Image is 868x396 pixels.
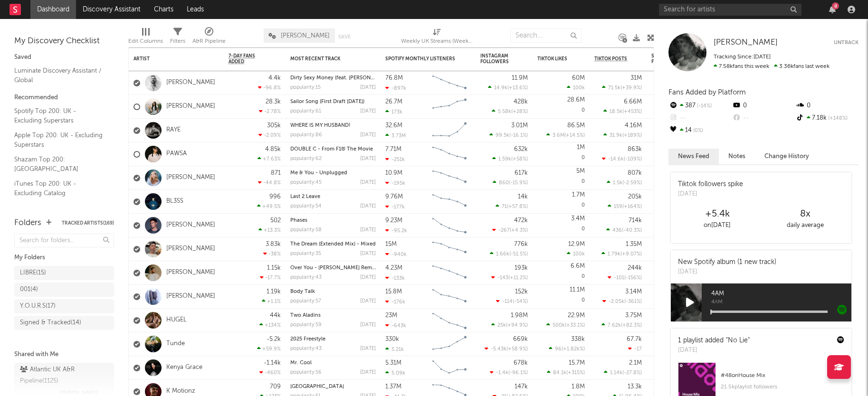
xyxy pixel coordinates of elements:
span: Tracking Since: [DATE] [714,54,771,60]
div: Two Aladins [290,313,376,318]
div: 76.8M [385,75,403,81]
div: 3.14M [625,289,642,295]
span: -14 % [696,104,712,109]
div: ( ) [603,132,642,138]
span: -2.05k [609,299,624,304]
span: +9.07 % [622,252,640,257]
div: popularity: 15 [290,85,321,90]
div: 4.4k [268,75,281,81]
div: 714k [629,217,642,224]
span: [PERSON_NAME] [714,38,778,47]
div: 1.15k [267,265,281,271]
span: 71.5k [608,85,620,91]
div: popularity: 54 [290,204,322,209]
div: -- [668,112,732,124]
span: +148 % [827,116,848,121]
button: Untrack [834,38,858,47]
div: +5.4k [673,208,761,220]
a: Signed & Tracked(14) [14,316,114,330]
a: [PERSON_NAME] [714,38,778,47]
div: popularity: 59 [290,322,322,328]
div: Recommended [14,92,114,104]
a: [PERSON_NAME] [166,292,215,301]
a: RAYE [166,126,181,134]
span: +4.3 % [511,228,526,233]
span: +57.8 % [508,204,526,209]
div: Weekly UK Streams (Weekly UK Streams) [401,36,472,47]
div: 6.66M [624,99,642,105]
div: Signed & Tracked ( 14 ) [20,317,81,329]
div: 502 [270,217,281,224]
div: 173k [385,109,402,115]
span: 1.5k [613,180,622,186]
div: ( ) [601,251,642,257]
div: +49.5 % [257,203,281,209]
svg: Chart title [428,119,471,142]
span: Fans Added by Platform [668,89,746,96]
div: -44.8 % [258,179,281,186]
input: Search for folders... [14,234,114,247]
div: 15.8M [385,289,402,295]
div: 3.75M [625,312,642,319]
a: WHERE IS MY HUSBAND! [290,123,351,128]
div: [DATE] [360,109,376,114]
div: 21.5k playlist followers [721,381,844,393]
div: Folders [14,217,41,229]
div: 863k [628,146,642,152]
div: on [DATE] [673,220,761,231]
div: 244k [628,265,642,271]
button: News Feed [668,149,719,164]
span: +13.6 % [509,85,526,91]
div: -195k [385,180,405,186]
div: My Folders [14,252,114,264]
div: 14 [668,124,732,137]
div: 4.85k [265,146,281,152]
span: 3.6M [553,133,564,138]
span: -143 [497,275,508,281]
div: 3.4M [571,216,585,222]
div: 0 [537,95,585,118]
a: BL3SS [166,198,183,206]
div: popularity: 62 [290,156,322,161]
div: A&R Pipeline [192,36,226,47]
span: 7.58k fans this week [714,64,769,69]
div: A&R Pipeline [192,24,226,51]
div: 0 [537,214,585,237]
span: 1.66k [496,252,509,257]
a: Mr. Cool [290,360,312,366]
div: -176k [385,299,405,305]
div: ( ) [490,251,528,257]
div: Tiktok followers spike [678,179,743,189]
div: ( ) [607,179,642,186]
a: The Dream (Extended Mix) - Mixed [290,242,376,247]
div: 1.98M [511,312,528,319]
div: 14k [518,194,528,200]
div: 7.71M [385,146,401,152]
div: Edit Columns [128,36,163,47]
span: 5.58k [498,109,511,114]
div: 617k [515,170,528,176]
span: -114 [502,299,513,304]
div: Most Recent Track [290,56,362,62]
a: [PERSON_NAME] [166,79,215,87]
a: Body Talk [290,289,315,294]
div: [DATE] [678,189,743,199]
svg: Chart title [428,309,471,332]
span: 31.9k [610,133,622,138]
div: 28.3k [266,99,281,105]
div: [DATE] [360,85,376,90]
div: ( ) [492,227,528,233]
div: LIBRE ( 15 ) [20,267,46,279]
div: Y.O.U.R.S ( 17 ) [20,301,56,312]
input: Search... [510,28,582,43]
a: [PERSON_NAME] [166,174,215,182]
div: 60M [572,75,585,81]
a: Phases [290,218,307,223]
span: +58 % [513,157,526,162]
div: 4.23M [385,265,402,271]
div: ( ) [491,322,528,328]
span: +39.9 % [622,85,640,91]
div: -133k [385,275,405,281]
a: Two Aladins [290,313,321,318]
div: 31M [630,75,642,81]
